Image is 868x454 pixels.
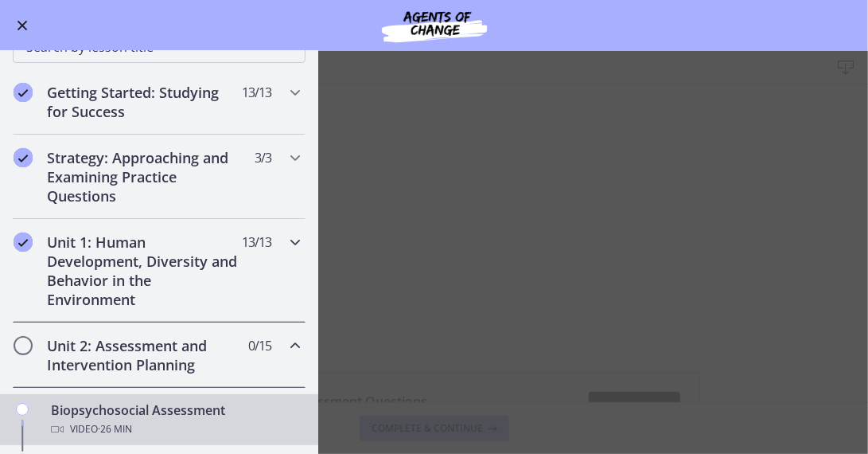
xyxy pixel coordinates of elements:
span: 0 / 15 [248,336,271,355]
h2: Unit 2: Assessment and Intervention Planning [47,336,241,374]
div: Video [51,420,299,439]
h2: Strategy: Approaching and Examining Practice Questions [47,148,241,205]
h2: Unit 1: Human Development, Diversity and Behavior in the Environment [47,233,241,309]
i: Completed [14,148,33,167]
div: Biopsychosocial Assessment [51,401,299,439]
img: Agents of Change [339,6,530,45]
span: 13 / 13 [242,233,271,252]
h2: Getting Started: Studying for Success [47,83,241,121]
span: · 26 min [98,420,132,439]
span: 13 / 13 [242,83,271,102]
button: Enable menu [13,16,32,35]
i: Completed [14,83,33,102]
i: Completed [14,233,33,252]
span: 3 / 3 [255,148,271,167]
